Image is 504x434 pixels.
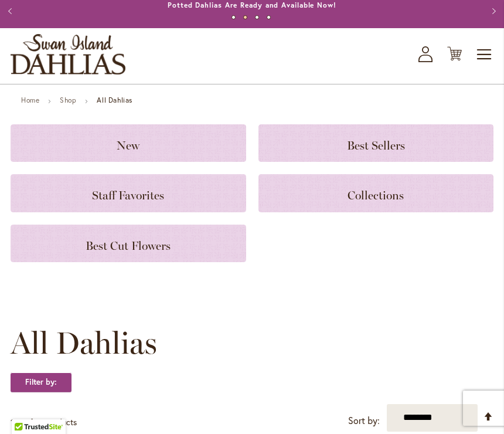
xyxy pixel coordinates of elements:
strong: All Dahlias [97,96,132,104]
span: New [117,138,139,152]
button: 3 of 4 [255,15,259,19]
p: - of products [11,413,77,432]
button: 1 of 4 [231,15,236,19]
a: New [11,124,246,162]
button: 2 of 4 [243,15,247,19]
a: store logo [11,34,125,74]
span: All Dahlias [11,325,157,361]
span: Best Sellers [347,138,405,152]
a: Best Cut Flowers [11,225,246,262]
a: Best Sellers [258,124,494,162]
a: Collections [258,174,494,212]
iframe: Launch Accessibility Center [9,392,42,425]
a: Shop [60,96,76,104]
span: Staff Favorites [92,188,164,202]
label: Sort by: [348,410,380,432]
span: Collections [348,188,404,202]
span: Best Cut Flowers [86,239,171,253]
a: Home [21,96,39,104]
button: 4 of 4 [267,15,271,19]
strong: Filter by: [11,372,71,392]
a: Potted Dahlias Are Ready and Available Now! [168,1,336,9]
a: Staff Favorites [11,174,246,212]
